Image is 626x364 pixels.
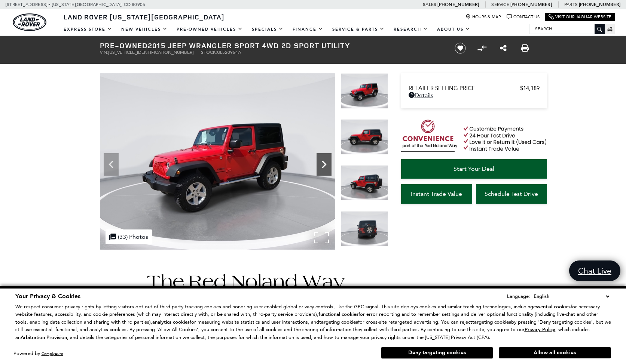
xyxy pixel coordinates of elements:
a: Hours & Map [465,14,501,20]
select: Language Select [532,292,611,300]
a: Service & Parts [328,23,389,36]
span: $14,189 [520,85,540,92]
a: Retailer Selling Price $14,189 [409,85,540,92]
span: Chat Live [574,266,615,276]
a: [PHONE_NUMBER] [579,1,620,7]
div: Language: [507,294,530,299]
a: Schedule Test Drive [476,184,547,204]
a: Land Rover [US_STATE][GEOGRAPHIC_DATA] [59,12,229,21]
a: New Vehicles [117,23,172,36]
a: [PHONE_NUMBER] [510,1,552,7]
a: [STREET_ADDRESS] • [US_STATE][GEOGRAPHIC_DATA], CO 80905 [6,2,145,7]
strong: Pre-Owned [100,40,148,50]
a: Contact Us [507,14,540,20]
a: [PHONE_NUMBER] [437,1,479,7]
a: Details [409,92,540,99]
strong: analytics cookies [152,319,190,326]
a: Chat Live [569,260,620,281]
u: Privacy Policy [525,326,555,333]
strong: functional cookies [318,311,358,318]
img: Used 2015 Firecracker Red Clear Coat Jeep Sport image 7 [341,211,388,247]
a: ComplyAuto [42,351,63,356]
a: Visit Our Jaguar Website [549,14,611,20]
h1: 2015 Jeep Wrangler Sport 4WD 2D Sport Utility [100,41,442,50]
a: EXPRESS STORE [59,23,117,36]
a: Start Your Deal [401,159,547,179]
a: Finance [288,23,328,36]
span: Service [491,2,509,7]
a: Instant Trade Value [401,184,472,204]
button: Deny targeting cookies [381,347,493,359]
span: Start Your Deal [454,165,494,172]
a: Research [389,23,433,36]
span: Land Rover [US_STATE][GEOGRAPHIC_DATA] [64,12,225,21]
span: Parts [564,2,578,7]
div: Previous [104,153,119,176]
strong: targeting cookies [472,319,511,326]
img: Used 2015 Firecracker Red Clear Coat Jeep Sport image 6 [341,165,388,201]
strong: essential cookies [533,303,571,310]
a: Share this Pre-Owned 2015 Jeep Wrangler Sport 4WD 2D Sport Utility [500,44,507,53]
span: Your Privacy & Cookies [15,292,80,300]
a: Privacy Policy [525,327,555,332]
div: (33) Photos [106,229,152,244]
span: Schedule Test Drive [485,190,538,197]
img: Used 2015 Firecracker Red Clear Coat Jeep Sport image 4 [100,73,335,250]
img: Used 2015 Firecracker Red Clear Coat Jeep Sport image 5 [341,119,388,155]
img: Land Rover [13,13,46,31]
a: Print this Pre-Owned 2015 Jeep Wrangler Sport 4WD 2D Sport Utility [521,44,529,53]
nav: Main Navigation [59,23,475,36]
img: Used 2015 Firecracker Red Clear Coat Jeep Sport image 4 [341,73,388,109]
a: About Us [433,23,475,36]
div: Powered by [13,351,63,356]
span: [US_VEHICLE_IDENTIFICATION_NUMBER] [108,50,193,55]
strong: targeting cookies [319,319,358,326]
button: Save vehicle [452,42,468,54]
p: We respect consumer privacy rights by letting visitors opt out of third-party tracking cookies an... [15,303,611,342]
a: land-rover [13,13,46,31]
input: Search [529,24,604,33]
span: Stock: [201,50,217,55]
span: Instant Trade Value [411,190,462,197]
strong: Arbitration Provision [21,334,67,341]
a: Pre-Owned Vehicles [172,23,247,36]
span: UL520954A [217,50,241,55]
button: Compare Vehicle [476,43,488,54]
button: Allow all cookies [499,347,611,358]
div: Next [317,153,332,176]
span: VIN: [100,50,108,55]
span: Sales [423,2,436,7]
a: Specials [247,23,288,36]
span: Retailer Selling Price [409,85,520,92]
